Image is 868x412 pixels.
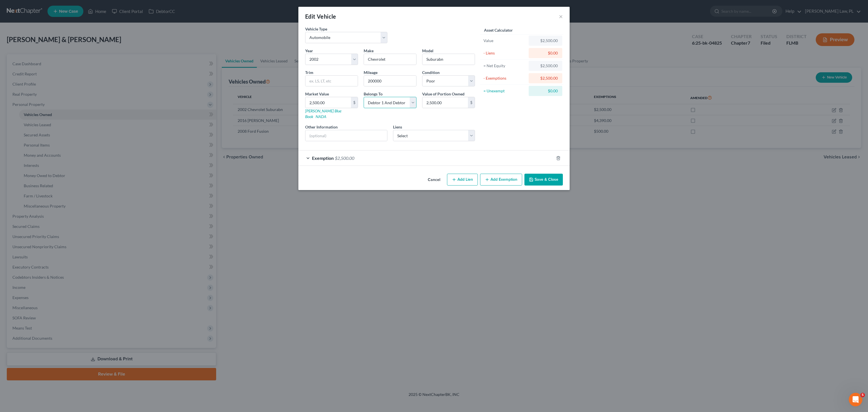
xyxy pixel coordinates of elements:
div: $2,500.00 [533,38,558,43]
div: - Exemptions [483,75,526,81]
span: $2,500.00 [335,155,354,161]
input: 0.00 [305,97,351,108]
button: Cancel [423,174,445,186]
button: Add Exemption [480,174,522,186]
input: ex. Altima [422,54,475,65]
a: NADA [316,114,326,119]
label: Year [305,48,313,54]
iframe: Intercom live chat [849,393,862,406]
label: Market Value [305,91,329,97]
label: Vehicle Type [305,26,327,32]
label: Liens [393,124,402,130]
input: ex. Nissan [364,54,416,65]
span: 5 [860,393,865,397]
label: Condition [422,69,440,75]
label: Other Information [305,124,338,130]
label: Trim [305,69,313,75]
div: Edit Vehicle [305,12,336,20]
span: Belongs To [364,91,383,96]
div: $ [351,97,358,108]
div: $2,500.00 [533,75,558,81]
div: Value [483,38,526,43]
div: $2,500.00 [533,63,558,69]
input: ex. LS, LT, etc [305,76,358,86]
span: Make [364,48,374,53]
label: Asset Calculator [484,27,513,33]
span: Exemption [312,155,334,161]
label: Mileage [364,69,377,75]
div: = Unexempt [483,88,526,94]
a: [PERSON_NAME] Blue Book [305,108,341,119]
div: = Net Equity [483,63,526,69]
div: $0.00 [533,50,558,56]
label: Model [422,48,433,54]
input: -- [364,76,416,86]
button: × [559,13,563,20]
button: Add Lien [447,174,478,186]
div: $0.00 [533,88,558,94]
input: (optional) [305,130,387,141]
input: 0.00 [422,97,468,108]
div: - Liens [483,50,526,56]
label: Value of Portion Owned [422,91,465,97]
button: Save & Close [524,174,563,186]
div: $ [468,97,475,108]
